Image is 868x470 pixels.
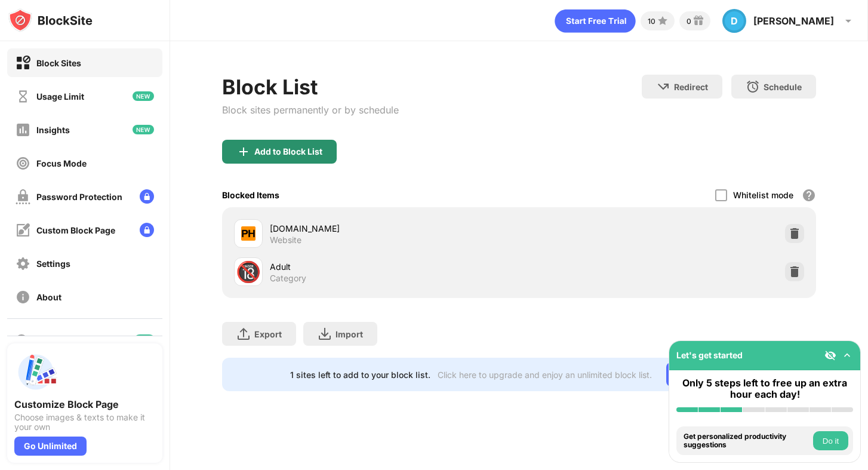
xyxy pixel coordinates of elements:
img: focus-off.svg [16,156,30,171]
div: 0 [687,17,691,26]
div: Block Sites [36,58,81,68]
div: Import [335,329,363,339]
div: Customize Block Page [14,398,155,410]
div: Password Protection [36,192,122,202]
img: customize-block-page-off.svg [16,223,30,238]
div: Redirect [674,82,708,92]
div: Blocked Items [222,190,279,200]
div: Whitelist mode [733,190,793,200]
div: Schedule [764,82,802,92]
div: Click here to upgrade and enjoy an unlimited block list. [438,370,652,380]
div: Block sites permanently or by schedule [222,104,399,116]
div: Export [254,329,282,339]
div: Focus Mode [36,158,87,168]
img: password-protection-off.svg [16,189,30,204]
img: new-icon.svg [133,125,154,134]
img: settings-off.svg [16,256,30,271]
div: Website [270,235,301,245]
img: about-off.svg [16,290,30,305]
img: eye-not-visible.svg [824,349,836,361]
div: Add to Block List [254,147,322,156]
div: Usage Limit [36,91,84,102]
img: points-small.svg [655,14,670,28]
img: new-icon.svg [133,91,154,101]
div: Go Unlimited [14,437,87,456]
div: Category [270,273,306,284]
div: Get personalized productivity suggestions [684,432,810,450]
img: favicons [241,226,256,241]
img: reward-small.svg [691,14,706,28]
div: Block List [222,75,399,99]
img: logo-blocksite.svg [8,8,93,32]
div: Go Unlimited [666,363,748,386]
img: lock-menu.svg [140,189,154,204]
img: blocking-icon.svg [14,333,29,348]
div: 1 sites left to add to your block list. [290,370,430,380]
img: time-usage-off.svg [16,89,30,104]
button: Do it [813,431,848,450]
img: lock-menu.svg [140,223,154,237]
div: [DOMAIN_NAME] [270,222,519,235]
div: Let's get started [676,350,743,360]
div: D [722,9,746,33]
div: Choose images & texts to make it your own [14,413,155,432]
img: push-custom-page.svg [14,351,57,394]
div: Only 5 steps left to free up an extra hour each day! [676,377,853,400]
div: Custom Block Page [36,225,115,235]
img: block-on.svg [16,56,30,70]
div: Settings [36,259,70,269]
div: About [36,292,61,302]
div: animation [555,9,636,33]
img: omni-setup-toggle.svg [841,349,853,361]
div: [PERSON_NAME] [753,15,834,27]
div: 🔞 [236,260,261,284]
div: 10 [648,17,655,26]
img: insights-off.svg [16,122,30,137]
div: Adult [270,260,519,273]
div: Insights [36,125,70,135]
